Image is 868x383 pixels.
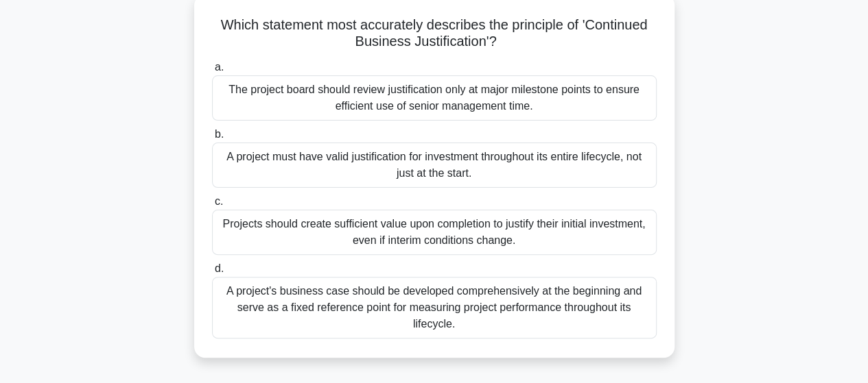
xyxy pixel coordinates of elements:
[215,195,223,207] span: c.
[215,61,224,73] span: a.
[212,75,657,121] div: The project board should review justification only at major milestone points to ensure efficient ...
[212,210,657,255] div: Projects should create sufficient value upon completion to justify their initial investment, even...
[215,128,224,140] span: b.
[215,262,224,274] span: d.
[212,143,657,188] div: A project must have valid justification for investment throughout its entire lifecycle, not just ...
[211,16,658,51] h5: Which statement most accurately describes the principle of 'Continued Business Justification'?
[212,277,657,338] div: A project's business case should be developed comprehensively at the beginning and serve as a fix...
